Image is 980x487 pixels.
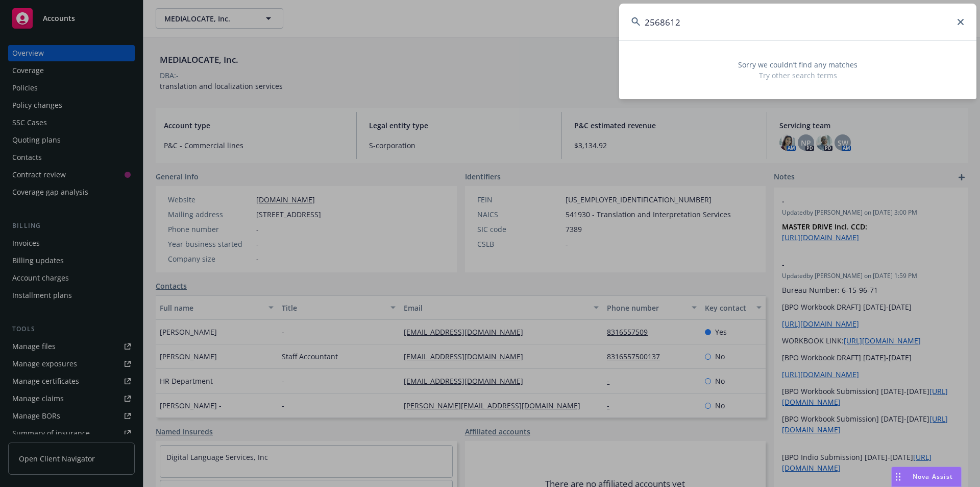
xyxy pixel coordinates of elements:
[891,467,962,487] button: Nova Assist
[631,59,964,70] span: Sorry we couldn’t find any matches
[631,70,964,81] span: Try other search terms
[619,4,976,40] input: Search...
[913,472,953,481] span: Nova Assist
[892,467,904,486] div: Drag to move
